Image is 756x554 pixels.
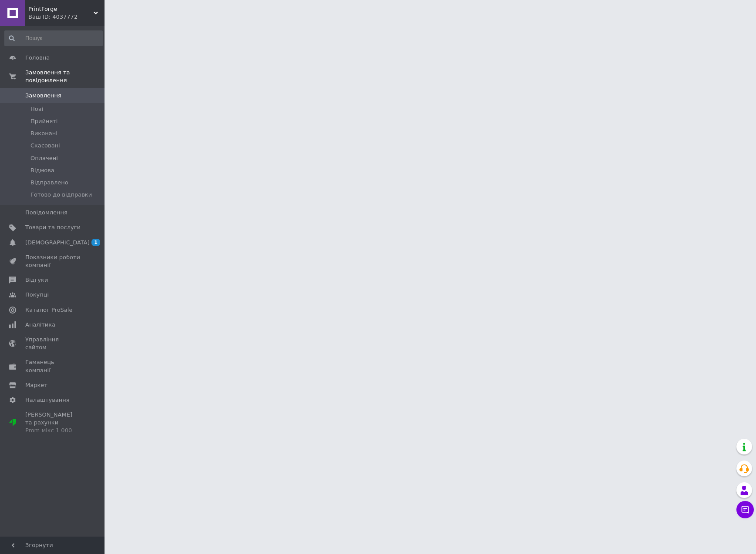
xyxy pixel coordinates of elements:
[25,306,72,314] span: Каталог ProSale
[25,336,81,351] span: Управління сайтом
[736,501,754,518] button: Чат з покупцем
[25,69,105,84] span: Замовлення та повідомлення
[30,167,54,174] span: Відмова
[30,130,57,137] span: Виконані
[25,411,81,435] span: [PERSON_NAME] та рахунки
[25,358,81,374] span: Гаманець компанії
[30,105,43,113] span: Нові
[28,13,105,21] div: Ваш ID: 4037772
[25,224,81,231] span: Товари та послуги
[25,427,81,434] div: Prom мікс 1 000
[30,191,92,199] span: Готово до відправки
[25,54,50,62] span: Головна
[25,92,61,100] span: Замовлення
[25,209,67,217] span: Повідомлення
[25,239,90,247] span: [DEMOGRAPHIC_DATA]
[25,381,47,389] span: Маркет
[91,239,100,246] span: 1
[25,276,48,284] span: Відгуки
[25,321,55,329] span: Аналітика
[25,291,49,299] span: Покупці
[30,117,57,125] span: Прийняті
[25,396,70,404] span: Налаштування
[30,154,58,162] span: Оплачені
[30,142,60,150] span: Скасовані
[4,30,103,46] input: Пошук
[25,254,81,269] span: Показники роботи компанії
[28,5,94,13] span: PrintForge
[30,179,68,187] span: Відправлено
